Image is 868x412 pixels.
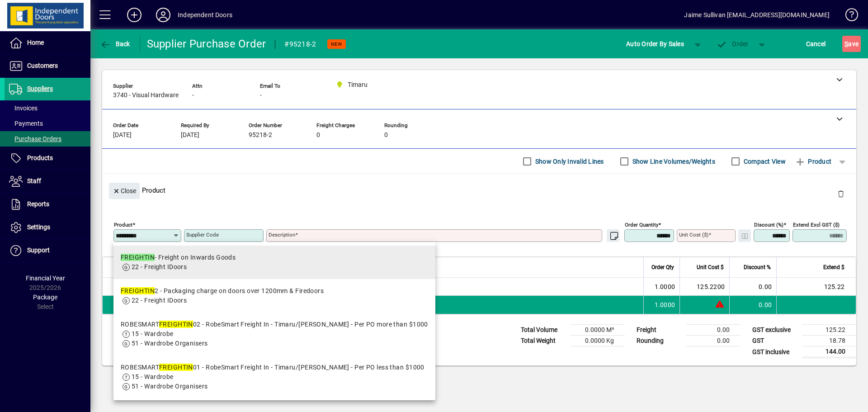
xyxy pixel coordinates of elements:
button: Auto Order By Sales [622,36,689,52]
button: Profile [149,7,178,23]
span: - [192,92,194,99]
a: Invoices [5,100,90,116]
a: Products [5,147,90,170]
td: 1.0000 [643,278,679,296]
button: Add [120,7,149,23]
span: Package [33,294,57,301]
span: 51 - Wardrobe Organisers [132,340,208,347]
a: Customers [5,55,90,77]
mat-label: Discount (%) [754,222,783,228]
span: Discount % [744,262,771,272]
a: Home [5,32,90,54]
app-page-header-button: Delete [830,189,852,198]
span: Financial Year [26,275,65,282]
label: Show Line Volumes/Weights [631,157,715,166]
span: Products [27,154,53,161]
td: Rounding [632,336,686,346]
td: 18.78 [802,336,856,346]
span: 3740 - Visual Hardware [113,92,179,99]
mat-error: Required [269,242,614,251]
a: Support [5,239,90,262]
span: Customers [27,62,58,69]
span: 0 [316,132,320,139]
td: 125.22 [802,325,856,336]
app-page-header-button: Back [90,36,140,52]
a: Payments [5,116,90,131]
span: [DATE] [113,132,132,139]
td: 125.22 [776,278,856,296]
button: Back [98,36,132,52]
mat-label: Extend excl GST ($) [793,222,840,228]
div: ROBESMART 02 - RobeSmart Freight In - Timaru/[PERSON_NAME] - Per PO more than $1000 [121,320,428,329]
mat-option: ROBESMARTFREIGHTIN01 - RobeSmart Freight In - Timaru/Cromwell - Per PO less than $1000 [113,355,435,398]
span: Back [100,40,130,47]
a: Knowledge Base [839,2,857,31]
span: [DATE] [181,132,199,139]
button: Save [842,36,861,52]
td: GST inclusive [748,346,802,358]
td: 0.00 [729,296,776,314]
div: ROBESMART 01 - RobeSmart Freight In - Timaru/[PERSON_NAME] - Per PO less than $1000 [121,363,425,372]
div: - Freight on Inwards Goods [121,253,236,262]
span: Order [717,40,749,47]
span: 15 - Wardrobe [132,330,174,337]
span: Extend $ [823,262,844,272]
td: GST [748,336,802,346]
span: 95218-2 [249,132,272,139]
mat-option: ROBESMARTFREIGHTIN02 - RobeSmart Freight In - Timaru/Cromwell - Per PO more than $1000 [113,313,435,355]
mat-option: FREIGHTIN2 - Packaging charge on doors over 1200mm & Firedoors [113,279,435,313]
span: Home [27,39,44,46]
a: Reports [5,193,90,216]
mat-option: FREIGHTIN - Freight on Inwards Goods [113,246,435,279]
button: Order [712,36,753,52]
a: Staff [5,170,90,193]
mat-label: Description [269,232,295,238]
app-page-header-button: Close [107,186,142,194]
span: Invoices [9,104,38,112]
em: FREIGHTIN [159,321,193,328]
a: Purchase Orders [5,131,90,147]
mat-label: Order Quantity [625,222,658,228]
div: Jaime Sullivan [EMAIL_ADDRESS][DOMAIN_NAME] [684,8,830,22]
span: 0 [384,132,388,139]
span: NEW [331,41,342,47]
td: 0.0000 Kg [571,336,625,346]
div: Supplier Purchase Order [147,37,266,51]
mat-label: Supplier Code [186,232,219,238]
mat-label: Product [114,222,132,228]
span: Auto Order By Sales [626,37,684,51]
td: 144.00 [802,346,856,358]
label: Compact View [742,157,786,166]
button: Close [109,183,140,199]
span: 22 - Freight IDoors [132,297,187,304]
span: Support [27,246,50,254]
em: FREIGHTIN [121,287,155,294]
td: 0.00 [686,325,741,336]
td: 0.00 [729,278,776,296]
button: Delete [830,183,852,204]
div: Product [102,174,856,207]
td: 0.0000 M³ [571,325,625,336]
span: Staff [27,177,41,185]
span: ave [844,37,859,51]
span: Reports [27,200,49,208]
span: 51 - Wardrobe Organisers [132,383,208,390]
div: 2 - Packaging charge on doors over 1200mm & Firedoors [121,286,324,296]
div: Independent Doors [178,8,232,22]
a: Settings [5,216,90,239]
span: 15 - Wardrobe [132,373,174,380]
span: - [260,92,262,99]
span: Order Qty [651,262,674,272]
td: 1.0000 [643,296,679,314]
span: S [844,40,848,47]
span: Payments [9,120,43,127]
span: Suppliers [27,85,53,92]
span: Purchase Orders [9,135,61,142]
td: Total Volume [516,325,571,336]
em: FREIGHTIN [159,364,193,371]
mat-label: Unit Cost ($) [679,232,708,238]
label: Show Only Invalid Lines [533,157,604,166]
em: FREIGHTIN [121,254,155,261]
td: GST exclusive [748,325,802,336]
td: 125.2200 [679,278,729,296]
